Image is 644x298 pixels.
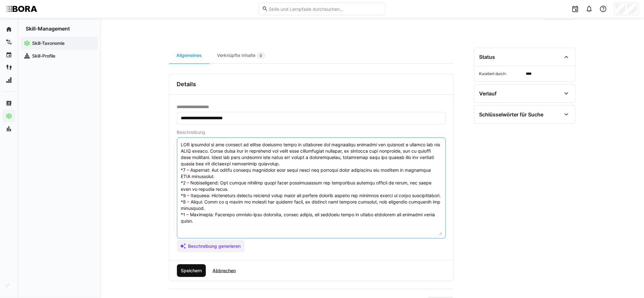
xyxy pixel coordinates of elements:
div: Verknüpfte Inhalte [210,48,273,63]
span: Abbrechen [212,267,237,274]
span: Beschreibung [177,130,206,135]
div: Allgemeines [169,48,210,63]
span: 0 [260,53,262,58]
h3: Details [177,81,196,88]
button: Abbrechen [208,264,240,277]
span: Kuratiert durch: [479,71,524,76]
button: Beschreibung generieren [177,240,245,253]
span: Speichern [180,267,203,274]
div: Schlüsselwörter für Suche [479,111,544,118]
button: Speichern [177,264,206,277]
div: Status [479,54,495,60]
span: Beschreibung generieren [187,243,241,249]
input: Skills und Lernpfade durchsuchen… [268,6,382,12]
div: Verlauf [479,90,497,97]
